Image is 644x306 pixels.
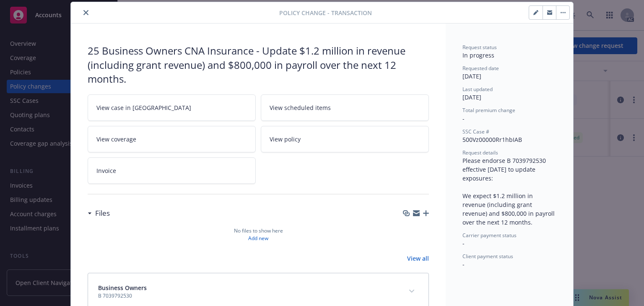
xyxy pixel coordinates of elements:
span: View coverage [96,135,136,144]
a: View policy [261,126,429,152]
span: In progress [462,51,494,59]
h3: Files [95,208,110,219]
a: View coverage [88,126,256,152]
span: Last updated [462,86,493,93]
span: Please endorse B 7039792530 effective [DATE] to update exposures: We expect $1.2 million in reven... [462,157,556,226]
span: Carrier payment status [462,232,517,239]
span: [DATE] [462,93,481,101]
span: View case in [GEOGRAPHIC_DATA] [96,103,191,112]
span: B 7039792530 [98,292,147,300]
span: - [462,115,465,123]
a: View scheduled items [261,94,429,121]
a: Invoice [88,157,256,184]
span: No files to show here [234,227,283,235]
span: Invoice [96,166,116,175]
div: 25 Business Owners CNA Insurance - Update $1.2 million in revenue (including grant revenue) and $... [88,44,429,86]
div: Files [88,208,110,219]
span: Requested date [462,65,499,72]
a: View all [407,254,429,263]
span: View policy [270,135,301,144]
span: Total premium change [462,107,515,114]
a: View case in [GEOGRAPHIC_DATA] [88,94,256,121]
span: - [462,260,465,268]
span: [DATE] [462,72,481,80]
span: 500Vz00000Rr1hbIAB [462,136,522,144]
span: Client payment status [462,253,513,260]
span: Business Owners [98,283,147,292]
span: Request details [462,149,498,156]
button: close [81,8,91,18]
span: - [462,239,465,247]
span: SSC Case # [462,128,489,135]
button: expand content [405,285,418,298]
span: Policy change - Transaction [279,8,372,17]
span: Request status [462,44,497,51]
span: View scheduled items [270,103,331,112]
a: Add new [248,235,268,242]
